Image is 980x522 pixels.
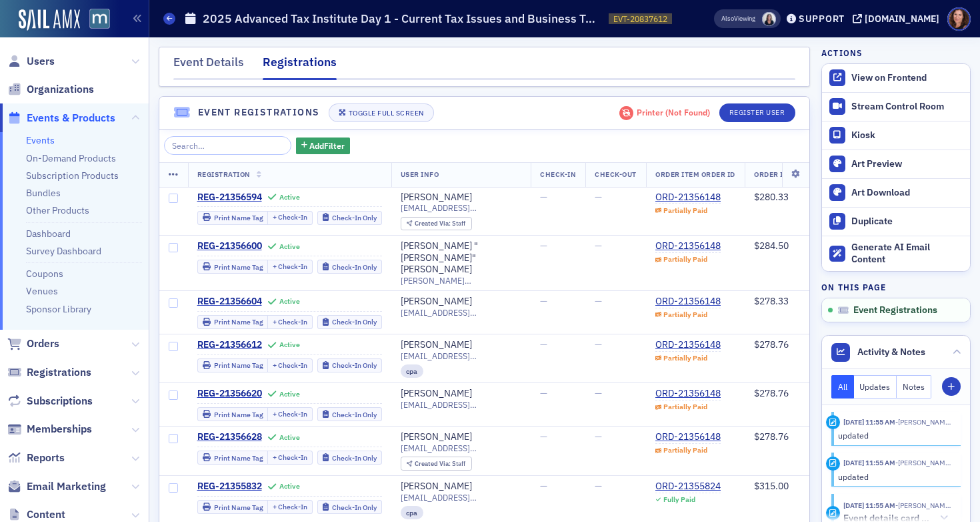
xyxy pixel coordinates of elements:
[838,471,952,483] div: updated
[851,242,963,265] div: Generate AI Email Content
[26,245,101,257] a: Survey Dashboard
[263,53,337,80] div: Registrations
[613,13,667,25] span: EVT-20837612
[540,431,547,443] span: —
[540,191,547,203] span: —
[267,500,313,514] button: + Check-In
[655,431,721,443] a: ORD-21356148
[401,240,522,276] a: [PERSON_NAME] "[PERSON_NAME]" [PERSON_NAME]
[7,54,55,69] a: Users
[7,111,115,125] a: Events & Products
[332,504,377,511] div: Check-In Only
[198,105,320,119] h4: Event Registrations
[197,296,262,308] span: REG-21356604
[197,240,262,252] span: REG-21356600
[826,457,840,471] div: Update
[279,242,300,251] div: Active
[197,388,262,400] span: REG-21356620
[655,481,721,493] a: ORD-21355824
[27,365,91,380] span: Registrations
[267,358,313,372] button: + Check-In
[317,407,382,421] button: Check-In Only
[637,107,710,117] div: Printer ( Not Found )
[663,255,707,264] div: Partially Paid
[822,93,970,121] a: Stream Control Room
[296,138,351,154] button: AddFilter
[401,457,472,471] div: Created Via: Staff
[279,433,300,442] div: Active
[595,431,602,443] span: —
[851,129,963,142] div: Kiosk
[349,109,424,117] div: Toggle Full Screen
[401,192,472,204] a: [PERSON_NAME]
[332,362,377,369] div: Check-In Only
[595,338,602,350] span: —
[279,482,300,491] div: Active
[27,422,92,437] span: Memberships
[89,9,110,29] img: SailAMX
[27,507,65,522] span: Content
[663,206,707,215] div: Partially Paid
[26,152,116,164] a: On-Demand Products
[27,111,115,125] span: Events & Products
[197,451,269,465] button: Print Name Tag
[540,295,547,307] span: —
[401,364,424,378] div: cpa
[540,338,547,350] span: —
[27,394,93,409] span: Subscriptions
[26,285,58,297] a: Venues
[655,296,721,308] a: ORD-21356148
[821,47,863,59] h4: Actions
[415,459,452,468] span: Created Via :
[401,339,472,351] a: [PERSON_NAME]
[401,431,472,443] div: [PERSON_NAME]
[401,276,522,286] span: [PERSON_NAME][EMAIL_ADDRESS][PERSON_NAME][DOMAIN_NAME]
[947,7,971,31] span: Profile
[279,193,300,202] div: Active
[401,351,522,361] span: [EMAIL_ADDRESS][DOMAIN_NAME]
[401,443,522,453] span: [EMAIL_ADDRESS][DOMAIN_NAME]
[214,504,263,511] div: Print Name Tag
[332,455,377,462] div: Check-In Only
[655,388,721,400] div: ORD-21356148
[26,204,89,216] a: Other Products
[655,170,735,179] span: Order Item Order ID
[197,407,269,421] button: Print Name Tag
[754,338,789,350] span: $278.76
[822,207,970,236] button: Duplicate
[309,140,345,152] span: Add Filter
[27,54,55,69] span: Users
[214,362,263,369] div: Print Name Tag
[267,315,313,329] button: + Check-In
[7,82,94,97] a: Organizations
[27,479,106,494] span: Email Marketing
[851,187,963,199] div: Art Download
[203,11,602,27] h1: 2025 Advanced Tax Institute Day 1 - Current Tax Issues and Business Tax Update
[317,451,382,465] button: Check-In Only
[401,203,522,213] span: [EMAIL_ADDRESS][DOMAIN_NAME]
[401,493,522,503] span: [EMAIL_ADDRESS][DOMAIN_NAME]
[214,264,263,271] div: Print Name Tag
[332,264,377,271] div: Check-In Only
[857,345,925,359] span: Activity & Notes
[197,240,382,252] a: REG-21356600Active
[401,296,472,308] div: [PERSON_NAME]
[197,388,382,400] a: REG-21356620Active
[267,260,313,274] button: + Check-In
[197,339,382,351] a: REG-21356612Active
[7,479,106,494] a: Email Marketing
[415,220,465,228] div: Staff
[838,429,952,441] div: updated
[279,297,300,306] div: Active
[19,9,80,31] a: SailAMX
[401,481,472,493] a: [PERSON_NAME]
[822,121,970,150] a: Kiosk
[655,339,721,351] a: ORD-21356148
[332,318,377,326] div: Check-In Only
[317,211,382,225] button: Check-In Only
[197,481,262,493] span: REG-21355832
[197,500,269,514] button: Print Name Tag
